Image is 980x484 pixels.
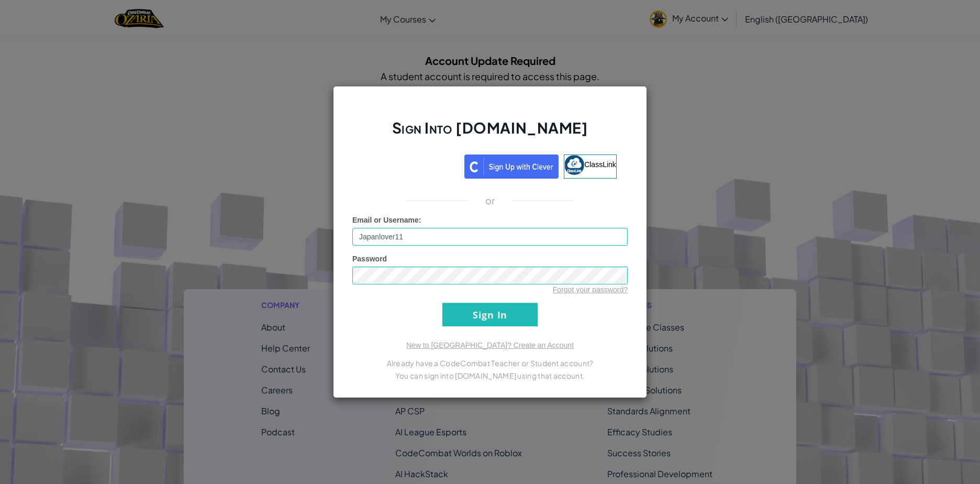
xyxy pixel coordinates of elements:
[584,160,616,169] span: ClassLink
[553,285,628,294] a: Forgot your password?
[352,255,387,263] span: Password
[464,155,559,179] img: clever_sso_button@2x.png
[406,341,574,349] a: New to [GEOGRAPHIC_DATA]? Create an Account
[358,153,464,177] iframe: Sign in with Google Button
[352,118,628,148] h2: Sign Into [DOMAIN_NAME]
[352,215,421,225] label: :
[352,369,628,382] p: You can sign into [DOMAIN_NAME] using that account.
[442,303,538,326] input: Sign In
[352,357,628,369] p: Already have a CodeCombat Teacher or Student account?
[485,194,495,207] p: or
[564,155,584,175] img: classlink-logo-small.png
[352,216,419,224] span: Email or Username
